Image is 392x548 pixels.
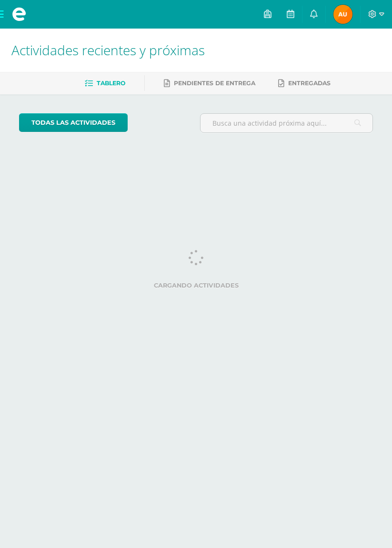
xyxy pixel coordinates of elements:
[85,76,125,91] a: Tablero
[174,80,255,87] span: Pendientes de entrega
[97,80,125,87] span: Tablero
[333,5,352,24] img: 39bce1dc2af05f007f828ccf2f4616fb.png
[201,114,373,132] input: Busca una actividad próxima aquí...
[11,41,205,59] span: Actividades recientes y próximas
[164,76,255,91] a: Pendientes de entrega
[278,76,331,91] a: Entregadas
[19,113,128,132] a: todas las Actividades
[288,80,331,87] span: Entregadas
[19,282,373,289] label: Cargando actividades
